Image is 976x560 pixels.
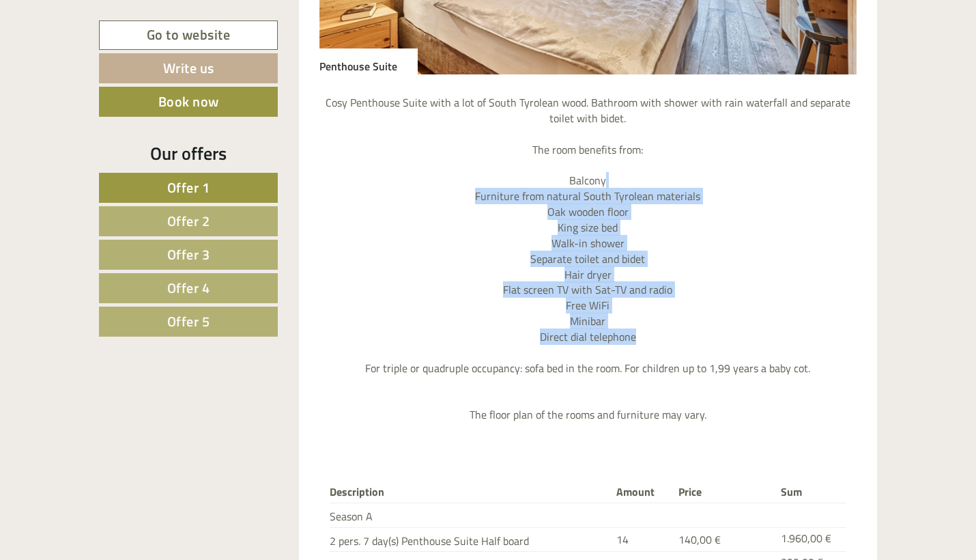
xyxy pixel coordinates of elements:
td: 14 [611,527,673,552]
th: Amount [611,481,673,503]
span: Offer 5 [167,311,210,332]
span: Offer 1 [167,177,210,198]
th: Price [673,481,775,503]
p: Cosy Penthouse Suite with a lot of South Tyrolean wood. Bathroom with shower with rain waterfall ... [319,95,857,423]
td: Season A [330,503,611,527]
span: Offer 3 [167,244,210,265]
span: 140,00 € [678,531,721,548]
span: Offer 2 [167,210,210,232]
a: Write us [99,53,278,83]
div: Penthouse Suite [319,48,418,74]
span: Offer 4 [167,277,210,298]
a: Go to website [99,20,278,50]
a: Book now [99,87,278,117]
th: Description [330,481,611,503]
div: Our offers [99,141,278,166]
th: Sum [775,481,846,503]
td: 1.960,00 € [775,527,846,552]
td: 2 pers. 7 day(s) Penthouse Suite Half board [330,527,611,552]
